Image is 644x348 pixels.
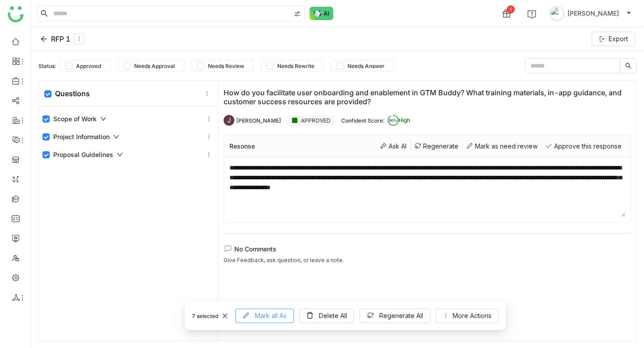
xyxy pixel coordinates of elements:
[379,311,423,321] span: Regenerate All
[453,311,491,321] span: More Actions
[224,256,344,265] div: Give Feedback, ask question, or leave a note.
[227,115,231,126] span: J
[299,309,354,323] button: Delete All
[360,309,430,323] button: Regenerate All
[341,117,384,124] div: Confident Score:
[42,150,123,160] div: Proposal Guidelines
[39,128,218,146] div: Project Information
[39,110,218,128] div: Scope of Work
[319,311,347,321] span: Delete All
[376,140,411,152] div: Ask AI
[204,63,248,69] span: Needs Review
[235,309,294,323] button: Mark all As
[236,117,281,124] div: [PERSON_NAME]
[309,7,334,20] img: ask-buddy-normal.svg
[229,142,255,150] div: Resonse
[224,88,631,106] div: How do you facilitate user onboarding and enablement in GTM Buddy? What training materials, in-ap...
[436,309,499,323] button: More Actions
[8,6,24,22] img: logo
[131,63,178,69] span: Needs Approval
[39,146,218,164] div: Proposal Guidelines
[507,5,515,13] div: 1
[344,63,388,69] span: Needs Answer
[462,140,542,152] div: Mark as need review
[388,115,410,126] div: High
[255,311,287,321] span: Mark all As
[568,8,619,18] span: [PERSON_NAME]
[40,34,85,44] div: RFP 1
[274,63,318,69] span: Needs Rewrite
[527,10,536,19] img: help.svg
[548,6,633,21] button: [PERSON_NAME]
[42,132,119,142] div: Project Information
[72,63,105,69] span: Approved
[542,140,625,152] div: Approve this response
[592,32,635,46] button: Export
[38,63,56,69] div: Status:
[411,140,462,152] div: Regenerate
[609,34,628,44] span: Export
[388,119,398,122] span: 90%
[42,114,106,124] div: Scope of Work
[294,10,301,17] img: search-type.svg
[224,244,233,253] img: lms-comment.svg
[192,313,230,319] div: 7 selected
[234,245,276,253] span: No Comments
[44,89,90,98] div: Questions
[288,115,334,126] div: APPROVED
[550,6,564,21] img: avatar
